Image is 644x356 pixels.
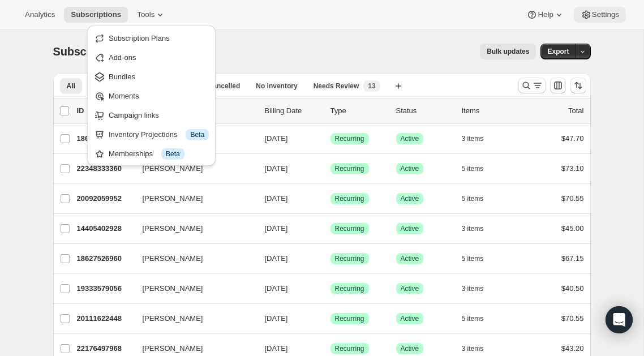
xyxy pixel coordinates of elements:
[143,193,203,204] span: [PERSON_NAME]
[540,44,576,59] button: Export
[462,194,484,203] span: 5 items
[109,53,136,62] span: Add-ons
[77,133,134,144] p: 18643845424
[462,161,496,177] button: 5 items
[77,105,584,117] div: IDCustomerBilling DateTypeStatusItemsTotal
[25,10,55,19] span: Analytics
[71,10,121,19] span: Subscriptions
[77,281,584,297] div: 19333579056[PERSON_NAME][DATE]SuccessRecurringSuccessActive3 items$40.50
[568,105,583,117] p: Total
[335,254,364,263] span: Recurring
[77,161,584,177] div: 22348333360[PERSON_NAME][DATE]SuccessRecurringSuccessActive5 items$73.10
[136,190,249,208] button: [PERSON_NAME]
[136,250,249,268] button: [PERSON_NAME]
[561,134,584,143] span: $47.70
[109,92,139,100] span: Moments
[561,284,584,293] span: $40.50
[77,191,584,207] div: 20092059952[PERSON_NAME][DATE]SuccessRecurringSuccessActive5 items$70.55
[538,10,553,19] span: Help
[314,82,359,91] span: Needs Review
[77,251,584,267] div: 18627526960[PERSON_NAME][DATE]SuccessRecurringSuccessActive5 items$67.15
[574,7,626,23] button: Settings
[389,78,407,94] button: Create new view
[265,254,288,263] span: [DATE]
[143,253,203,264] span: [PERSON_NAME]
[518,78,546,93] button: Search and filter results
[137,10,154,19] span: Tools
[77,253,134,264] p: 18627526960
[265,105,321,117] p: Billing Date
[462,221,496,237] button: 3 items
[136,220,249,238] button: [PERSON_NAME]
[91,125,212,143] button: Inventory Projections
[335,224,364,233] span: Recurring
[77,223,134,234] p: 14405402928
[462,344,484,353] span: 3 items
[462,191,496,207] button: 5 items
[401,224,419,233] span: Active
[64,7,128,23] button: Subscriptions
[265,134,288,143] span: [DATE]
[462,164,484,173] span: 5 items
[561,194,584,203] span: $70.55
[91,48,212,66] button: Add-ons
[91,29,212,47] button: Subscription Plans
[401,344,419,353] span: Active
[265,224,288,233] span: [DATE]
[208,82,241,91] span: Cancelled
[462,284,484,293] span: 3 items
[462,131,496,147] button: 3 items
[143,313,203,324] span: [PERSON_NAME]
[143,343,203,354] span: [PERSON_NAME]
[401,134,419,143] span: Active
[91,67,212,85] button: Bundles
[462,311,496,327] button: 5 items
[401,254,419,263] span: Active
[77,193,134,204] p: 20092059952
[335,194,364,203] span: Recurring
[462,105,518,117] div: Items
[91,106,212,124] button: Campaign links
[256,82,297,91] span: No inventory
[77,163,134,174] p: 22348333360
[335,134,364,143] span: Recurring
[109,148,209,160] div: Memberships
[109,129,209,140] div: Inventory Projections
[335,164,364,173] span: Recurring
[18,7,62,23] button: Analytics
[592,10,619,19] span: Settings
[335,284,364,293] span: Recurring
[77,313,134,324] p: 20111622448
[67,82,75,91] span: All
[561,254,584,263] span: $67.15
[330,105,387,117] div: Type
[401,284,419,293] span: Active
[547,47,569,56] span: Export
[77,343,134,354] p: 22176497968
[401,314,419,323] span: Active
[462,251,496,267] button: 5 items
[136,280,249,298] button: [PERSON_NAME]
[561,314,584,323] span: $70.55
[77,221,584,237] div: 14405402928[PERSON_NAME][DATE]SuccessRecurringSuccessActive3 items$45.00
[109,111,159,119] span: Campaign links
[550,78,566,93] button: Customize table column order and visibility
[606,306,633,333] div: Open Intercom Messenger
[109,72,135,81] span: Bundles
[143,223,203,234] span: [PERSON_NAME]
[109,34,170,42] span: Subscription Plans
[561,224,584,233] span: $45.00
[335,314,364,323] span: Recurring
[143,283,203,294] span: [PERSON_NAME]
[335,344,364,353] span: Recurring
[136,310,249,328] button: [PERSON_NAME]
[265,194,288,203] span: [DATE]
[265,164,288,173] span: [DATE]
[77,311,584,327] div: 20111622448[PERSON_NAME][DATE]SuccessRecurringSuccessActive5 items$70.55
[91,144,212,162] button: Memberships
[265,284,288,293] span: [DATE]
[265,344,288,353] span: [DATE]
[520,7,571,23] button: Help
[166,149,180,158] span: Beta
[462,314,484,323] span: 5 items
